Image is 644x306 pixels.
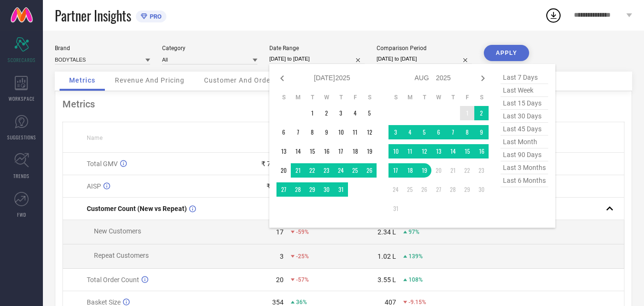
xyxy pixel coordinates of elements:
th: Thursday [334,94,348,101]
div: Open download list [545,7,562,24]
th: Saturday [362,94,377,101]
div: 354 [272,298,284,306]
span: Total GMV [87,160,118,168]
td: Sun Jul 20 2025 [276,163,291,178]
span: Customer And Orders [204,76,277,84]
td: Sat Aug 02 2025 [474,106,489,120]
td: Mon Jul 14 2025 [291,144,305,158]
td: Tue Aug 26 2025 [417,182,431,197]
td: Wed Jul 02 2025 [319,106,334,120]
td: Fri Jul 25 2025 [348,163,362,178]
div: 3.55 L [378,276,396,284]
td: Sun Aug 03 2025 [388,125,403,139]
td: Mon Jul 21 2025 [291,163,305,178]
span: Partner Insights [55,6,131,25]
th: Monday [403,94,417,101]
td: Mon Aug 11 2025 [403,144,417,158]
span: Total Order Count [87,276,139,284]
span: last week [501,84,548,97]
div: Metrics [62,98,624,110]
th: Saturday [474,94,489,101]
span: 97% [409,229,419,235]
td: Sun Aug 31 2025 [388,201,403,216]
td: Thu Aug 21 2025 [446,163,460,178]
td: Fri Aug 29 2025 [460,182,474,197]
div: Next month [477,73,489,84]
span: last 7 days [501,71,548,84]
td: Wed Jul 09 2025 [319,125,334,139]
span: last 45 days [501,123,548,136]
span: AISP [87,182,101,190]
td: Fri Aug 22 2025 [460,163,474,178]
span: TRENDS [13,172,30,179]
td: Wed Aug 13 2025 [431,144,446,158]
span: FWD [17,211,26,218]
td: Wed Jul 23 2025 [319,163,334,178]
td: Mon Jul 07 2025 [291,125,305,139]
td: Sun Aug 17 2025 [388,163,403,178]
td: Sun Aug 10 2025 [388,144,403,158]
td: Tue Aug 12 2025 [417,144,431,158]
th: Wednesday [319,94,334,101]
span: last 30 days [501,110,548,123]
td: Tue Jul 22 2025 [305,163,319,178]
td: Mon Jul 28 2025 [291,182,305,197]
th: Tuesday [305,94,319,101]
td: Tue Jul 29 2025 [305,182,319,197]
div: Category [162,45,257,52]
td: Thu Aug 07 2025 [446,125,460,139]
div: 17 [276,228,284,236]
td: Thu Aug 28 2025 [446,182,460,197]
div: ₹ 254 [266,182,284,190]
td: Sat Jul 26 2025 [362,163,377,178]
div: 20 [276,276,284,284]
th: Friday [460,94,474,101]
span: Name [87,135,102,141]
th: Monday [291,94,305,101]
span: WORKSPACE [9,95,35,102]
td: Mon Aug 25 2025 [403,182,417,197]
th: Wednesday [431,94,446,101]
span: Repeat Customers [94,252,149,259]
div: Previous month [276,73,288,84]
td: Sat Jul 19 2025 [362,144,377,158]
td: Tue Jul 08 2025 [305,125,319,139]
th: Friday [348,94,362,101]
td: Wed Aug 20 2025 [431,163,446,178]
span: Basket Size [87,298,121,306]
td: Mon Aug 18 2025 [403,163,417,178]
td: Fri Jul 04 2025 [348,106,362,120]
div: 407 [385,298,396,306]
td: Tue Aug 05 2025 [417,125,431,139]
td: Sat Jul 12 2025 [362,125,377,139]
td: Fri Aug 08 2025 [460,125,474,139]
td: Fri Aug 01 2025 [460,106,474,120]
td: Wed Jul 30 2025 [319,182,334,197]
td: Fri Jul 18 2025 [348,144,362,158]
div: 1.02 L [378,253,396,260]
td: Sun Jul 13 2025 [276,144,291,158]
span: last 90 days [501,148,548,161]
td: Thu Jul 17 2025 [334,144,348,158]
td: Sun Jul 06 2025 [276,125,291,139]
td: Thu Aug 14 2025 [446,144,460,158]
div: 3 [280,253,284,260]
div: Brand [55,45,150,52]
td: Fri Jul 11 2025 [348,125,362,139]
span: SCORECARDS [8,56,36,63]
td: Thu Jul 03 2025 [334,106,348,120]
input: Select comparison period [377,54,472,64]
td: Sun Jul 27 2025 [276,182,291,197]
span: -57% [296,276,309,283]
span: Customer Count (New vs Repeat) [87,205,187,212]
div: ₹ 7,108 [261,160,284,168]
span: -9.15% [409,299,426,306]
td: Tue Jul 15 2025 [305,144,319,158]
td: Tue Jul 01 2025 [305,106,319,120]
td: Wed Jul 16 2025 [319,144,334,158]
span: 139% [409,253,423,260]
td: Sat Aug 30 2025 [474,182,489,197]
span: New Customers [94,227,141,235]
div: Comparison Period [377,45,472,52]
th: Sunday [388,94,403,101]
